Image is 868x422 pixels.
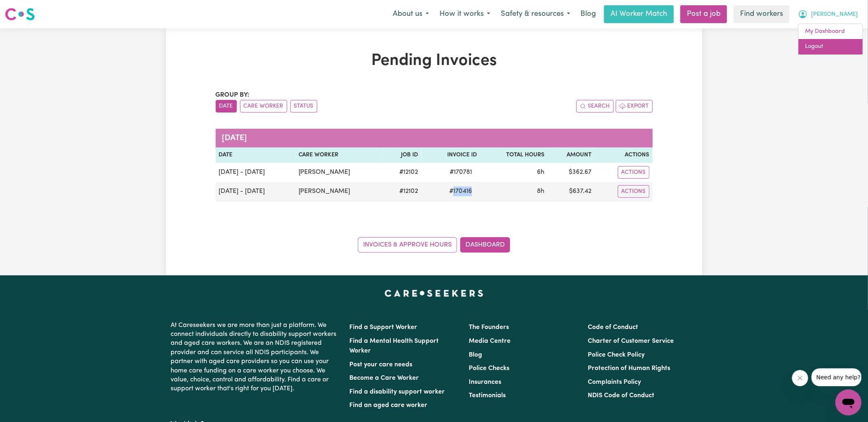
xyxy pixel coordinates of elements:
[548,163,595,182] td: $ 362.67
[469,365,509,372] a: Police Checks
[496,6,576,23] button: Safety & resources
[588,379,641,385] a: Complaints Policy
[811,10,858,19] span: [PERSON_NAME]
[350,402,428,409] a: Find an aged care worker
[216,51,653,71] h1: Pending Invoices
[799,24,863,39] a: My Dashboard
[383,182,422,201] td: # 12102
[836,390,862,416] iframe: Button to launch messaging window
[548,182,595,201] td: $ 637.42
[295,182,383,201] td: [PERSON_NAME]
[385,290,483,296] a: Careseekers home page
[469,392,506,399] a: Testimonials
[350,389,445,395] a: Find a disability support worker
[358,237,457,253] a: Invoices & Approve Hours
[460,237,510,253] a: Dashboard
[5,7,35,22] img: Careseekers logo
[793,6,863,23] button: My Account
[588,392,654,399] a: NDIS Code of Conduct
[618,185,649,198] button: Actions
[216,163,295,182] td: [DATE] - [DATE]
[295,163,383,182] td: [PERSON_NAME]
[812,368,862,386] iframe: Message from company
[171,318,340,397] p: At Careseekers we are more than just a platform. We connect individuals directly to disability su...
[216,92,250,98] span: Group by:
[383,163,422,182] td: # 12102
[799,39,863,54] a: Logout
[548,147,595,163] th: Amount
[588,338,674,344] a: Charter of Customer Service
[290,100,317,113] button: sort invoices by paid status
[469,324,509,331] a: The Founders
[469,352,482,358] a: Blog
[480,147,548,163] th: Total Hours
[469,338,511,344] a: Media Centre
[616,100,653,113] button: Export
[295,147,383,163] th: Care Worker
[588,324,638,331] a: Code of Conduct
[216,100,237,113] button: sort invoices by date
[604,5,674,23] a: AI Worker Match
[350,338,439,354] a: Find a Mental Health Support Worker
[216,129,653,147] caption: [DATE]
[680,5,727,23] a: Post a job
[537,169,544,175] span: 6 hours
[595,147,653,163] th: Actions
[350,361,413,368] a: Post your care needs
[792,370,808,386] iframe: Close message
[537,188,544,195] span: 8 hours
[798,24,863,55] div: My Account
[216,182,295,201] td: [DATE] - [DATE]
[576,100,614,113] button: Search
[5,5,35,24] a: Careseekers logo
[434,6,496,23] button: How it works
[422,147,481,163] th: Invoice ID
[240,100,287,113] button: sort invoices by care worker
[444,186,477,196] span: # 170416
[734,5,790,23] a: Find workers
[588,352,645,358] a: Police Check Policy
[350,375,419,381] a: Become a Care Worker
[445,167,477,177] span: # 170781
[618,166,649,179] button: Actions
[469,379,501,385] a: Insurances
[350,324,418,331] a: Find a Support Worker
[387,6,434,23] button: About us
[383,147,422,163] th: Job ID
[576,5,601,23] a: Blog
[588,365,670,372] a: Protection of Human Rights
[216,147,295,163] th: Date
